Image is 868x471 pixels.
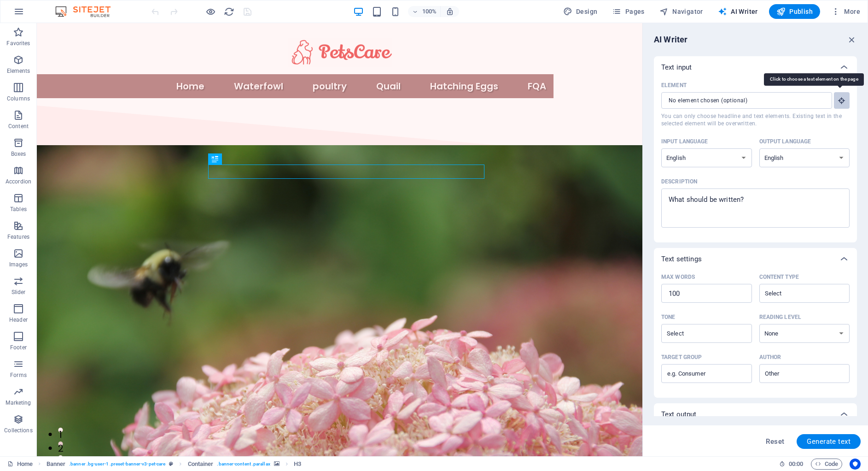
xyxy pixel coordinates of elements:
[761,434,789,449] button: Reset
[21,432,26,437] button: 3
[807,438,851,445] span: Generate text
[850,459,861,470] button: Usercentrics
[47,459,66,470] span: Click to select. Double-click to edit
[37,23,642,456] iframe: To enrich screen reader interactions, please activate Accessibility in Grammarly extension settings
[408,6,441,17] button: 100%
[815,459,838,470] span: Code
[11,150,26,158] p: Boxes
[718,7,758,16] span: AI Writer
[274,461,280,466] i: This element contains a background
[811,459,842,470] button: Code
[6,40,30,47] p: Favorites
[779,459,804,470] h6: Session time
[4,427,32,434] p: Collections
[659,7,703,16] span: Navigator
[759,148,850,167] select: Output language
[797,434,861,449] button: Generate text
[422,6,437,17] h6: 100%
[654,34,687,45] h6: AI Writer
[759,138,811,145] p: Output language
[762,287,832,300] input: Content typeClear
[661,410,697,419] p: Text output
[661,254,702,264] p: Text settings
[714,4,762,19] button: AI Writer
[654,78,857,242] div: Text input
[762,367,832,380] input: AuthorClear
[188,459,214,470] span: Click to select. Double-click to edit
[608,4,648,19] button: Pages
[7,233,29,241] p: Features
[654,403,857,425] div: Text output
[656,4,707,19] button: Navigator
[224,6,234,17] i: Reload page
[53,6,122,17] img: Editor Logo
[776,7,813,16] span: Publish
[661,148,752,167] select: Input language
[7,67,30,75] p: Elements
[661,366,752,381] input: Target group
[661,138,708,145] p: Input language
[795,460,797,467] span: :
[10,344,27,351] p: Footer
[759,313,801,321] p: Reading level
[69,459,165,470] span: . banner .bg-user-1 .preset-banner-v3-pet-care
[559,4,601,19] button: Design
[9,316,28,324] p: Header
[766,438,784,445] span: Reset
[612,7,644,16] span: Pages
[827,4,864,19] button: More
[223,6,234,17] button: reload
[831,7,860,16] span: More
[789,459,803,470] span: 00 00
[8,123,29,130] p: Content
[769,4,820,19] button: Publish
[654,56,857,78] div: Text input
[661,313,675,321] p: Tone
[661,92,826,109] input: ElementYou can only choose headline and text elements. Existing text in the selected element will...
[563,7,598,16] span: Design
[217,459,270,470] span: . banner-content .parallax
[654,248,857,270] div: Text settings
[7,459,33,470] a: Click to cancel selection. Double-click to open Pages
[664,327,734,340] input: ToneClear
[294,459,301,470] span: Click to select. Double-click to edit
[661,82,687,89] p: Element
[834,92,850,109] button: ElementYou can only choose headline and text elements. Existing text in the selected element will...
[759,353,781,361] p: Author
[759,273,799,281] p: Content type
[654,270,857,398] div: Text settings
[169,461,173,466] i: This element is a customizable preset
[559,4,601,19] div: Design (Ctrl+Alt+Y)
[661,63,692,72] p: Text input
[666,193,845,223] textarea: Description
[10,371,27,379] p: Forms
[759,324,850,343] select: Reading level
[6,178,31,185] p: Accordion
[7,95,30,102] p: Columns
[661,353,702,361] p: Target group
[446,7,454,16] i: On resize automatically adjust zoom level to fit chosen device.
[661,178,697,185] p: Description
[205,6,216,17] button: Click here to leave preview mode and continue editing
[9,261,28,268] p: Images
[6,399,31,406] p: Marketing
[661,273,695,281] p: Max words
[661,284,752,303] input: Max words
[10,206,27,213] p: Tables
[12,288,26,296] p: Slider
[661,112,850,127] span: You can only choose headline and text elements. Existing text in the selected element will be ove...
[47,459,302,470] nav: breadcrumb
